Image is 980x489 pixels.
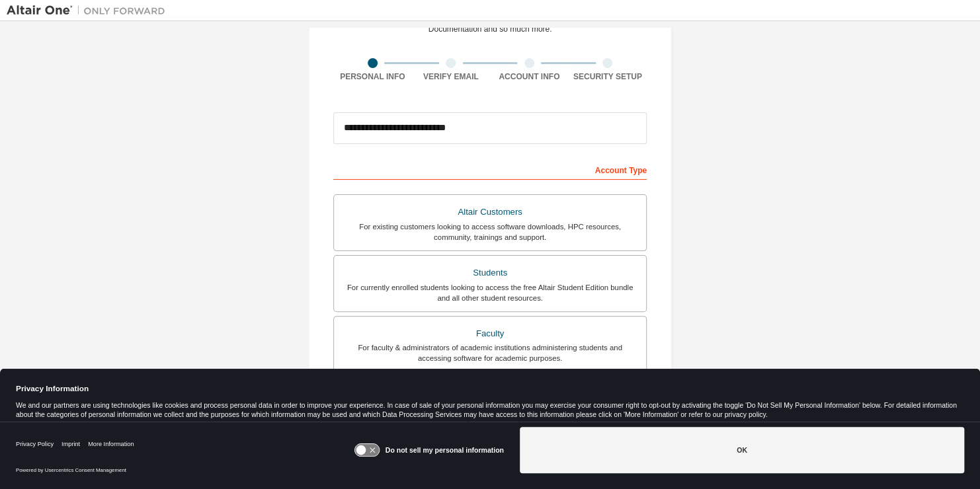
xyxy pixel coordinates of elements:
div: Account Info [490,71,569,82]
div: For currently enrolled students looking to access the free Altair Student Edition bundle and all ... [342,282,638,303]
div: Verify Email [412,71,491,82]
div: Faculty [342,324,638,343]
div: For faculty & administrators of academic institutions administering students and accessing softwa... [342,342,638,363]
div: For existing customers looking to access software downloads, HPC resources, community, trainings ... [342,221,638,243]
div: Security Setup [569,71,647,82]
div: Personal Info [333,71,412,82]
div: Students [342,264,638,282]
div: Account Type [333,159,647,180]
div: Altair Customers [342,203,638,221]
img: Altair One [7,4,172,17]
